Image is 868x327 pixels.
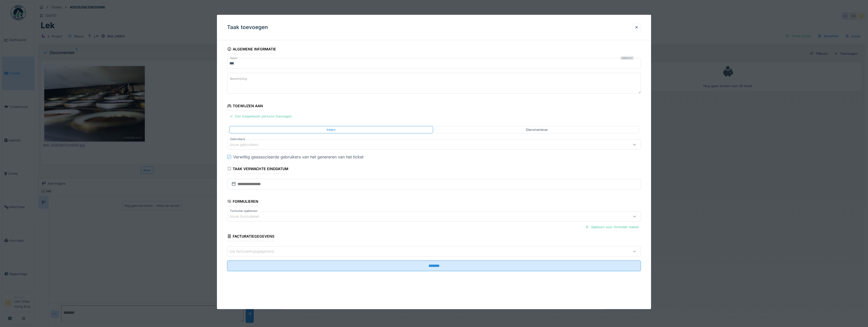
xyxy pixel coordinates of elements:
[229,76,248,82] label: Beschrijving
[227,24,268,31] h3: Taak toevoegen
[227,113,294,120] div: Een toegewezen persoon toevoegen
[620,56,634,60] div: Verplicht
[229,249,281,254] div: Uw factureringsgegevens
[229,56,239,60] label: Naam
[583,224,641,230] div: Sjabloon voor formulier maken
[227,165,288,174] div: Taak verwachte einddatum
[229,142,265,147] div: Jouw gebruikers
[229,214,267,219] div: Jouw formulieren
[227,45,276,54] div: Algemene informatie
[227,233,274,241] div: Facturatiegegevens
[327,127,336,132] div: Intern
[229,209,259,213] label: Formulier sjablonen
[229,137,246,141] label: Gebruikers
[227,198,258,206] div: Formulieren
[233,154,364,160] div: Verwittig geassocieerde gebruikers van het genereren van het ticket
[526,127,548,132] div: Dienstverlener
[227,102,263,111] div: Toewijzen aan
